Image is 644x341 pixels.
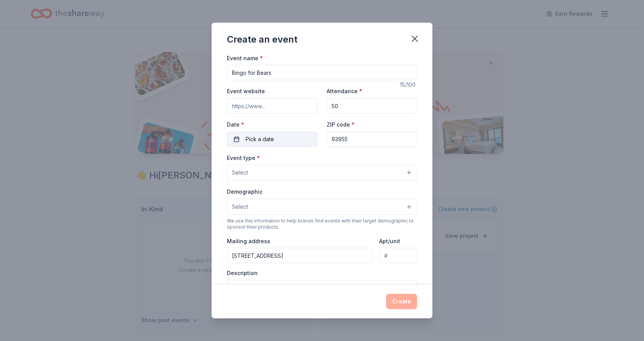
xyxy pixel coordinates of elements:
[227,132,317,147] button: Pick a date
[379,237,400,245] label: Apt/unit
[227,237,270,245] label: Mailing address
[227,54,263,62] label: Event name
[227,218,417,230] div: We use this information to help brands find events with their target demographic to sponsor their...
[227,269,258,277] label: Description
[327,121,355,128] label: ZIP code
[227,121,317,128] label: Date
[227,98,317,114] input: https://www...
[227,165,417,181] button: Select
[232,202,248,211] span: Select
[400,80,417,89] div: 15 /100
[379,248,417,263] input: #
[232,168,248,177] span: Select
[246,135,274,144] span: Pick a date
[227,188,263,196] label: Demographic
[227,154,260,162] label: Event type
[227,199,417,215] button: Select
[227,87,265,95] label: Event website
[227,248,373,263] input: Enter a US address
[227,33,297,46] div: Create an event
[327,132,417,147] input: 12345 (U.S. only)
[227,65,417,80] input: Spring Fundraiser
[327,87,362,95] label: Attendance
[327,98,417,114] input: 20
